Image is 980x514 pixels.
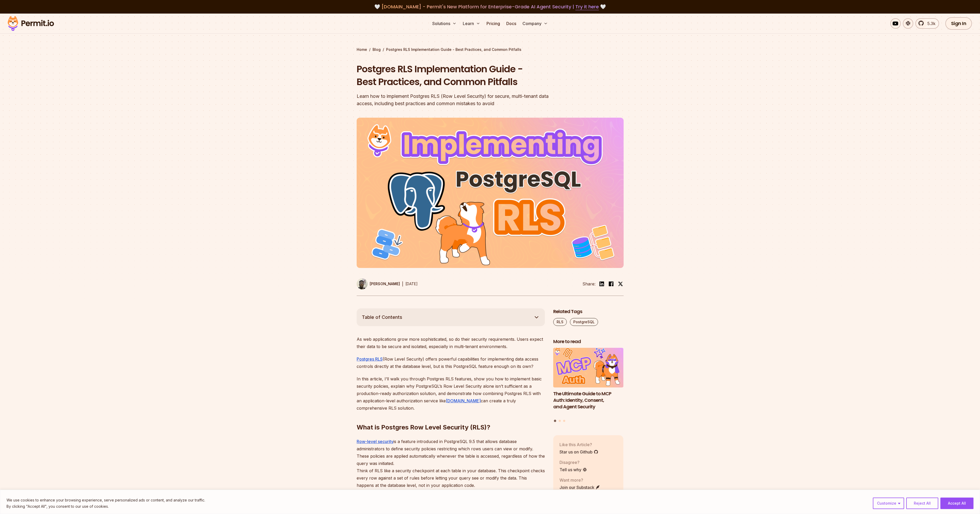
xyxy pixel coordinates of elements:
p: Disagree? [559,459,587,465]
span: 5.3k [924,20,935,27]
a: Try it here [575,3,599,10]
div: Learn how to implement Postgres RLS (Row Level Security) for secure, multi-tenant data access, in... [357,93,557,107]
a: Tell us why [559,467,587,473]
a: Pricing [484,18,502,29]
a: Blog [373,47,381,52]
a: The Ultimate Guide to MCP Auth: Identity, Consent, and Agent SecurityThe Ultimate Guide to MCP Au... [553,348,624,416]
li: Share: [582,281,595,287]
img: facebook [608,281,614,287]
button: Learn [461,18,482,29]
h2: Related Tags [553,308,624,315]
a: Star us on Github [559,449,598,455]
p: Want more? [559,477,600,483]
button: Go to slide 3 [563,420,565,422]
h2: More to read [553,338,624,345]
p: By clicking "Accept All", you consent to our use of cookies. [7,503,205,510]
button: Solutions [430,18,459,29]
p: We use cookies to enhance your browsing experience, serve personalized ads or content, and analyz... [7,497,205,503]
p: Like this Article? [559,441,598,448]
a: Home [357,47,367,52]
a: [PERSON_NAME] [357,278,400,289]
a: 5.3k [915,18,939,29]
img: The Ultimate Guide to MCP Auth: Identity, Consent, and Agent Security [553,348,624,387]
h1: Postgres RLS Implementation Guide - Best Practices, and Common Pitfalls [357,63,557,88]
p: In this article, I’ll walk you through Postgres RLS features, show you how to implement basic sec... [357,375,545,412]
time: [DATE] [405,282,418,286]
a: Row-level security [357,439,393,444]
div: 🤍 🤍 [13,3,967,10]
span: Table of Contents [362,314,402,321]
button: Company [520,18,550,29]
h2: What is Postgres Row Level Security (RLS)? [357,402,545,432]
img: Uma Victor [357,278,368,289]
h3: The Ultimate Guide to MCP Auth: Identity, Consent, and Agent Security [553,391,624,410]
a: Docs [504,18,518,29]
div: / / [357,47,624,52]
a: PostgreSQL [570,318,598,326]
div: | [402,281,403,287]
button: Go to slide 1 [554,420,556,422]
button: Accept All [940,498,973,509]
img: twitter [618,281,623,286]
p: (Row Level Security) offers powerful capabilities for implementing data access controls directly ... [357,355,545,370]
button: Table of Contents [357,308,545,326]
img: linkedin [599,281,605,287]
button: Reject All [906,498,938,509]
a: [DOMAIN_NAME] [446,398,481,403]
button: Customize [873,498,904,509]
span: [DOMAIN_NAME] - Permit's New Platform for Enterprise-Grade AI Agent Security | [381,3,599,10]
a: Postgres RLS [357,356,383,362]
p: As web applications grow more sophisticated, so do their security requirements. Users expect thei... [357,336,545,350]
p: is a feature introduced in PostgreSQL 9.5 that allows database administrators to define security ... [357,438,545,489]
a: RLS [553,318,567,326]
img: Postgres RLS Implementation Guide - Best Practices, and Common Pitfalls [357,118,624,268]
a: Sign In [945,17,972,30]
button: Go to slide 2 [559,420,561,422]
div: Posts [553,348,624,423]
a: Join our Substack [559,484,600,491]
p: [PERSON_NAME] [370,281,400,286]
li: 1 of 3 [553,348,624,416]
img: Permit logo [5,15,56,32]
